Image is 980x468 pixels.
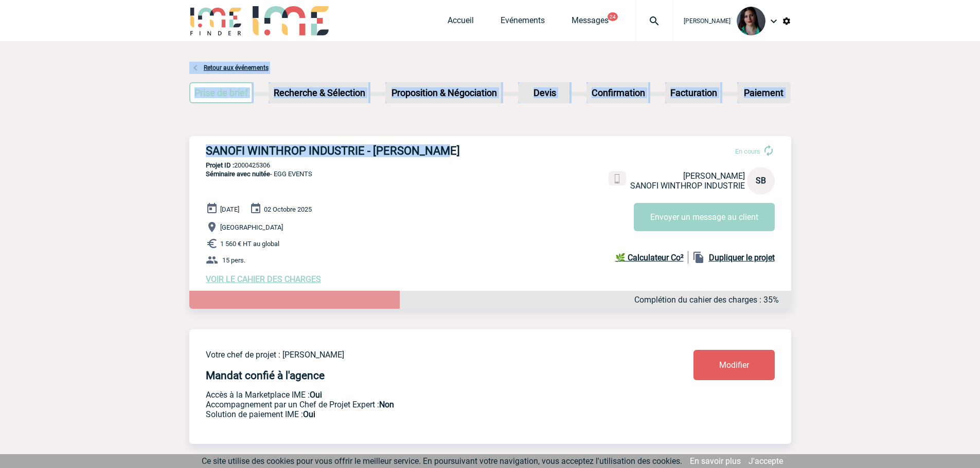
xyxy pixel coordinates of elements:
p: Accès à la Marketplace IME : [206,390,633,400]
span: 1 560 € HT au global [220,240,279,248]
a: 🌿 Calculateur Co² [615,251,688,264]
span: Séminaire avec nuitée [206,170,270,178]
b: Projet ID : [206,161,234,169]
img: 131235-0.jpeg [737,7,765,35]
p: Prise de brief [190,83,253,102]
span: SB [756,176,766,185]
p: Devis [519,83,571,102]
p: Prestation payante [206,400,633,409]
h3: SANOFI WINTHROP INDUSTRIE - [PERSON_NAME] [206,144,514,157]
p: 2000425306 [189,161,791,169]
a: Messages [572,15,609,30]
h4: Mandat confié à l'agence [206,369,325,382]
p: Conformité aux process achat client, Prise en charge de la facturation, Mutualisation de plusieur... [206,409,633,419]
span: Modifier [719,360,749,370]
span: En cours [735,147,760,155]
span: [PERSON_NAME] [684,17,730,25]
a: VOIR LE CAHIER DES CHARGES [206,274,321,284]
span: SANOFI WINTHROP INDUSTRIE [630,181,745,191]
p: Votre chef de projet : [PERSON_NAME] [206,350,633,360]
p: Confirmation [587,83,649,102]
img: portable.png [613,174,622,183]
span: - EGG EVENTS [206,170,312,178]
img: file_copy-black-24dp.png [692,251,705,264]
span: [DATE] [220,205,239,213]
b: Non [379,400,394,409]
button: Envoyer un message au client [634,203,775,231]
span: [PERSON_NAME] [683,171,745,181]
span: 02 Octobre 2025 [264,205,312,213]
img: IME-Finder [189,6,243,35]
p: Facturation [666,83,721,102]
p: Recherche & Sélection [270,83,369,102]
span: [GEOGRAPHIC_DATA] [220,223,283,231]
b: Dupliquer le projet [709,253,775,263]
span: 15 pers. [222,256,245,264]
a: Retour aux événements [204,64,269,71]
b: Oui [303,409,315,419]
b: Oui [310,390,322,400]
button: 24 [608,12,618,21]
p: Paiement [738,83,790,102]
span: Ce site utilise des cookies pour vous offrir le meilleur service. En poursuivant votre navigation... [202,456,682,466]
b: 🌿 Calculateur Co² [615,253,684,263]
p: Proposition & Négociation [386,83,502,102]
a: Evénements [501,15,545,30]
a: En savoir plus [690,456,741,466]
a: J'accepte [749,456,783,466]
a: Accueil [448,15,474,30]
